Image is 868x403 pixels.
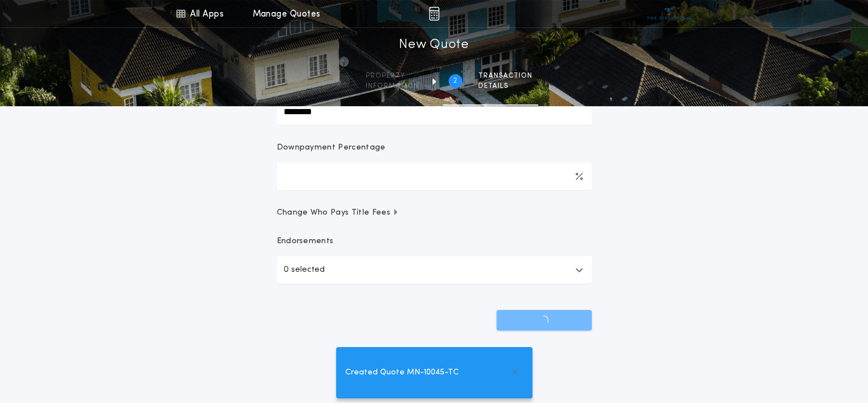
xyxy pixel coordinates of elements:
[277,98,592,125] input: New Loan Amount
[366,71,419,80] span: Property
[277,236,592,247] p: Endorsements
[399,36,469,54] h1: New Quote
[277,142,386,154] p: Downpayment Percentage
[277,207,399,219] span: Change Who Pays Title Fees
[478,71,532,80] span: Transaction
[277,163,592,190] input: Downpayment Percentage
[429,7,439,21] img: img
[284,263,325,277] p: 0 selected
[453,76,457,86] h2: 2
[277,207,592,219] button: Change Who Pays Title Fees
[345,366,459,379] span: Created Quote MN-10045-TC
[277,256,592,284] button: 0 selected
[478,82,532,91] span: details
[647,8,690,19] img: vs-icon
[366,82,419,91] span: information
